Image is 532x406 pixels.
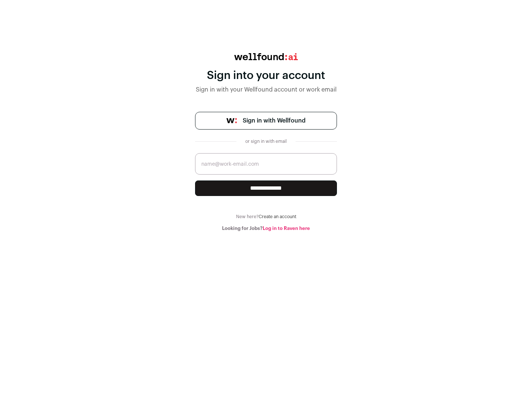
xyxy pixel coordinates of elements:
[195,214,337,220] div: New here?
[195,85,337,94] div: Sign in with your Wellfound account or work email
[226,118,237,123] img: wellfound-symbol-flush-black-fb3c872781a75f747ccb3a119075da62bfe97bd399995f84a933054e44a575c4.png
[195,69,337,82] div: Sign into your account
[263,226,310,231] a: Log in to Raven here
[259,214,296,219] a: Create an account
[195,153,337,175] input: name@work-email.com
[234,53,298,60] img: wellfound:ai
[243,116,306,125] span: Sign in with Wellfound
[195,112,337,130] a: Sign in with Wellfound
[242,138,290,144] div: or sign in with email
[195,226,337,231] div: Looking for Jobs?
